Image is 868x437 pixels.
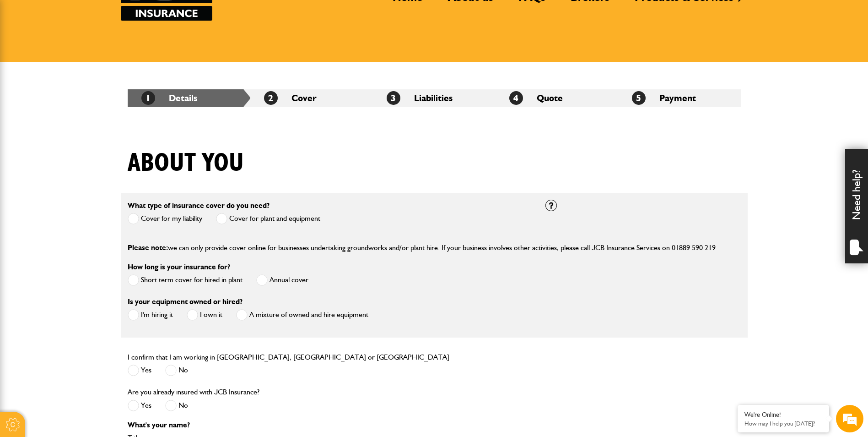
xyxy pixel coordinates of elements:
div: Need help? [845,149,868,263]
label: Yes [128,365,151,376]
label: I confirm that I am working in [GEOGRAPHIC_DATA], [GEOGRAPHIC_DATA] or [GEOGRAPHIC_DATA] [128,354,449,361]
p: How may I help you today? [744,420,822,427]
label: Is your equipment owned or hired? [128,298,243,306]
label: Short term cover for hired in plant [128,274,243,286]
label: Cover for plant and equipment [216,213,320,224]
label: A mixture of owned and hire equipment [236,309,368,321]
span: 1 [141,91,155,105]
label: Are you already insured with JCB Insurance? [128,388,259,396]
label: I own it [187,309,222,321]
div: We're Online! [744,411,822,419]
li: Details [128,89,250,107]
label: No [165,400,188,411]
label: Yes [128,400,151,411]
span: 3 [387,91,400,105]
li: Quote [496,89,618,107]
span: 2 [264,91,278,105]
label: I'm hiring it [128,309,173,321]
h1: About you [128,148,244,179]
label: What type of insurance cover do you need? [128,202,270,209]
label: Annual cover [256,274,308,286]
span: Please note: [128,243,168,252]
li: Payment [618,89,741,107]
label: No [165,365,188,376]
span: 4 [509,91,523,105]
label: Cover for my liability [128,213,202,224]
p: What's your name? [128,421,532,429]
span: 5 [632,91,646,105]
label: How long is your insurance for? [128,263,230,271]
li: Cover [250,89,373,107]
li: Liabilities [373,89,496,107]
p: we can only provide cover online for businesses undertaking groundworks and/or plant hire. If you... [128,242,741,254]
